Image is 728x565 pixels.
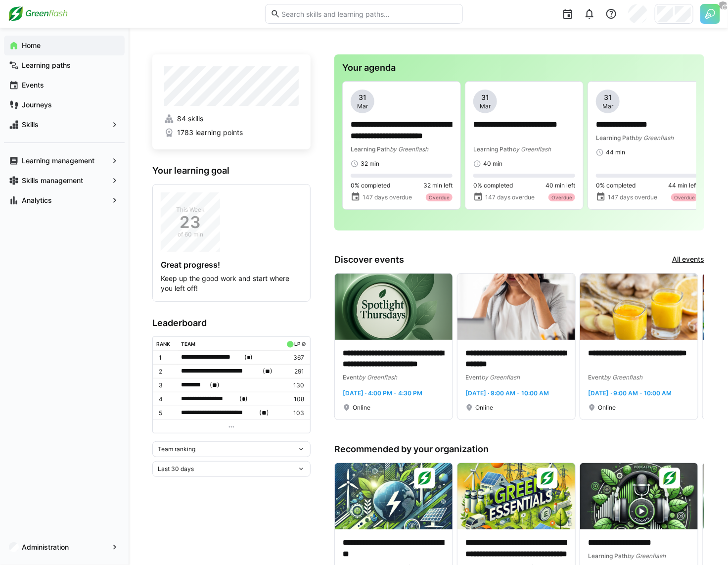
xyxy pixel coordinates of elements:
span: Event [465,374,481,381]
input: Search skills and learning paths… [280,9,457,18]
span: 44 min left [668,182,698,189]
span: [DATE] · 4:00 PM - 4:30 PM [343,389,422,397]
div: Overdue [548,193,575,201]
span: Learning Path [351,145,390,153]
span: by Greenflash [635,134,674,141]
span: by Greenflash [512,145,551,153]
span: Learning Path [596,134,635,141]
p: 4 [159,395,174,403]
p: 130 [284,381,304,389]
span: Event [588,374,604,381]
span: [DATE] · 9:00 AM - 10:00 AM [465,389,549,397]
span: Online [598,404,616,412]
a: 84 skills [164,114,299,124]
h3: Leaderboard [152,318,311,329]
p: 103 [284,409,304,417]
span: Online [353,404,370,412]
span: 31 [604,93,612,102]
img: image [580,463,698,529]
span: 147 days overdue [363,193,412,201]
span: Mar [357,102,368,110]
img: image [457,274,575,340]
img: image [335,274,453,340]
span: ( ) [239,394,248,404]
p: 5 [159,409,174,417]
div: Overdue [671,193,698,201]
span: 1783 learning points [177,128,243,138]
span: ( ) [210,380,220,390]
h4: Great progress! [161,260,302,270]
h3: Your agenda [342,62,696,73]
span: 40 min [483,160,502,168]
span: Last 30 days [158,465,194,473]
span: 147 days overdue [485,193,535,201]
a: All events [672,254,704,265]
span: by Greenflash [627,552,666,560]
h3: Recommended by your organization [334,444,704,455]
span: Team ranking [158,445,195,453]
span: 147 days overdue [608,193,657,201]
div: Team [182,341,196,347]
span: 0% completed [351,182,390,189]
p: 2 [159,368,174,376]
span: by Greenflash [481,374,520,381]
p: 108 [284,395,304,403]
span: Mar [480,102,491,110]
p: 367 [284,354,304,362]
span: ( ) [244,352,253,363]
span: 44 min [606,148,625,156]
span: 40 min left [546,182,575,189]
div: Rank [157,341,171,347]
span: 84 skills [177,114,203,124]
span: by Greenflash [604,374,642,381]
span: 32 min [361,160,379,168]
span: 32 min left [423,182,453,189]
img: image [457,463,575,529]
p: 291 [284,368,304,376]
span: Mar [602,102,613,110]
h3: Your learning goal [152,165,311,176]
p: 3 [159,381,174,389]
p: 1 [159,354,174,362]
span: ( ) [259,408,269,418]
span: Learning Path [588,552,627,560]
span: by Greenflash [390,145,428,153]
span: Event [343,374,359,381]
span: ( ) [263,366,273,377]
p: Keep up the good work and start where you left off! [161,274,302,293]
img: image [580,274,698,340]
span: 31 [481,93,489,102]
span: 31 [359,93,366,102]
div: Overdue [426,193,453,201]
div: LP [294,341,300,347]
span: 0% completed [473,182,513,189]
a: ø [302,339,306,347]
h3: Discover events [334,254,404,265]
span: 0% completed [596,182,636,189]
span: Learning Path [473,145,512,153]
span: by Greenflash [359,374,397,381]
img: image [335,463,453,529]
span: [DATE] · 9:00 AM - 10:00 AM [588,389,672,397]
span: Online [475,404,493,412]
